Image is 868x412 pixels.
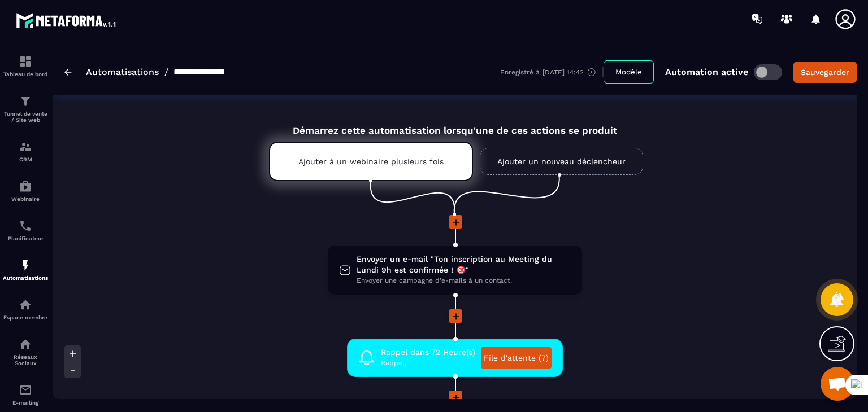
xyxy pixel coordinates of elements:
button: Sauvegarder [793,62,857,83]
p: Tunnel de vente / Site web [3,111,48,123]
p: Automatisations [3,275,48,281]
a: formationformationTableau de bord [3,46,48,86]
a: Ajouter un nouveau déclencheur [480,148,643,175]
img: scheduler [19,219,32,233]
p: Planificateur [3,235,48,242]
a: automationsautomationsAutomatisations [3,250,48,290]
span: Rappel. [381,358,475,369]
span: / [164,67,168,77]
a: File d'attente (7) [481,347,552,369]
span: Envoyer un e-mail "Ton inscription au Meeting du Lundi 9h est confirmée ! 🎯" [357,254,571,275]
div: Sauvegarder [801,67,849,78]
img: formation [19,140,32,154]
button: Modèle [604,60,654,84]
a: Automatisations [86,67,159,77]
p: [DATE] 14:42 [542,68,584,76]
p: CRM [3,156,48,163]
a: automationsautomationsEspace membre [3,290,48,329]
a: formationformationTunnel de vente / Site web [3,86,48,132]
p: Espace membre [3,314,48,321]
p: Tableau de bord [3,71,48,77]
span: Rappel dans 72 Heure(s) [381,347,475,358]
img: logo [16,10,118,30]
img: email [19,383,32,397]
img: formation [19,94,32,108]
p: Réseaux Sociaux [3,354,48,366]
a: Ouvrir le chat [821,367,854,401]
a: automationsautomationsWebinaire [3,171,48,211]
img: automations [19,179,32,193]
a: schedulerschedulerPlanificateur [3,211,48,250]
img: arrow [64,69,72,76]
p: Webinaire [3,196,48,202]
img: formation [19,55,32,68]
img: automations [19,258,32,272]
p: Ajouter à un webinaire plusieurs fois [298,157,444,166]
p: E-mailing [3,400,48,406]
img: social-network [19,338,32,351]
a: formationformationCRM [3,132,48,171]
a: social-networksocial-networkRéseaux Sociaux [3,329,48,375]
p: Automation active [665,67,748,77]
span: Envoyer une campagne d'e-mails à un contact. [357,275,571,286]
div: Démarrez cette automatisation lorsqu'une de ces actions se produit [241,112,669,136]
div: Enregistré à [500,67,604,77]
img: automations [19,298,32,312]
